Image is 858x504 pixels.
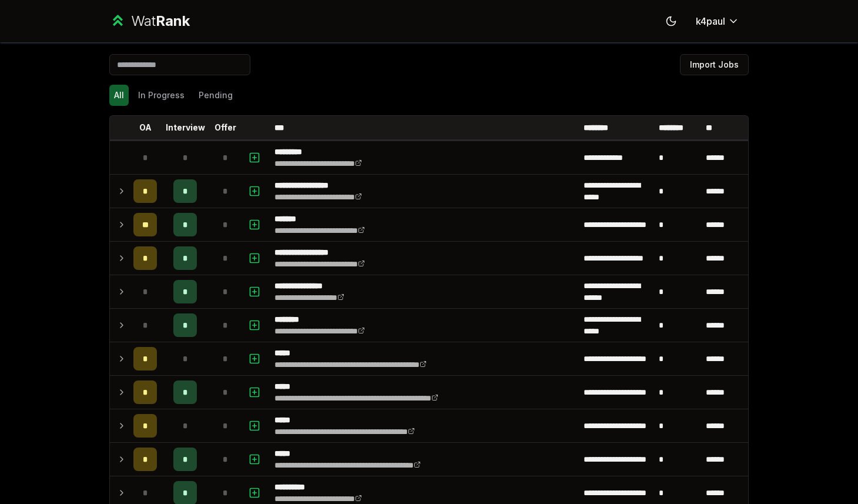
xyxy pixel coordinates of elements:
[109,12,190,31] a: WatRank
[131,12,190,31] div: Wat
[139,122,152,133] p: OA
[214,122,236,133] p: Offer
[109,85,129,106] button: All
[156,12,190,29] span: Rank
[696,14,725,28] span: k4paul
[680,54,749,75] button: Import Jobs
[133,85,189,106] button: In Progress
[166,122,205,133] p: Interview
[686,11,749,32] button: k4paul
[194,85,237,106] button: Pending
